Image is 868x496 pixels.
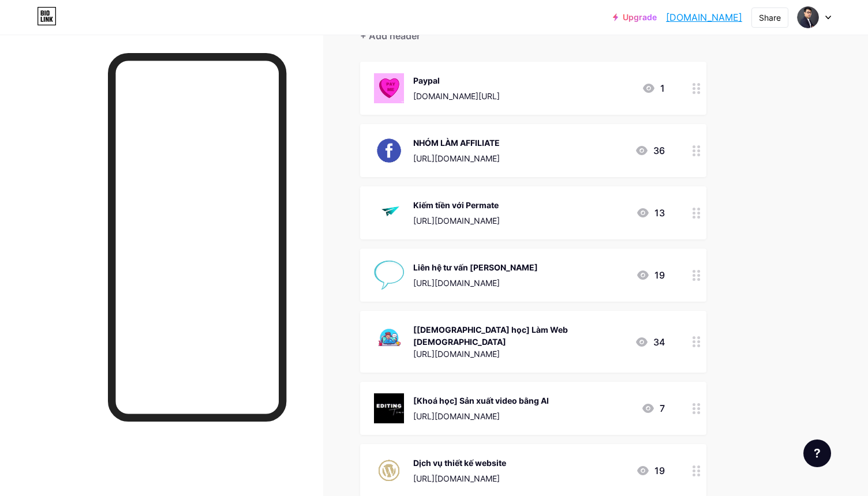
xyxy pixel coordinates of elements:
[413,137,500,149] div: NHÓM LÀM AFFILIATE
[641,401,665,415] div: 7
[374,73,404,103] img: Paypal
[636,268,665,282] div: 19
[374,456,404,486] img: Dịch vụ thiết kế website
[413,199,500,211] div: Kiếm tiền với Permate
[360,29,420,43] div: + Add header
[797,6,819,28] img: hoanglongteam
[642,81,665,95] div: 1
[413,215,500,227] div: [URL][DOMAIN_NAME]
[636,206,665,220] div: 13
[613,13,657,22] a: Upgrade
[413,90,500,102] div: [DOMAIN_NAME][URL]
[413,261,538,273] div: Liên hệ tư vấn [PERSON_NAME]
[635,144,665,157] div: 36
[413,324,626,348] div: [[DEMOGRAPHIC_DATA] học] Làm Web [DEMOGRAPHIC_DATA]
[413,152,500,164] div: [URL][DOMAIN_NAME]
[374,393,404,423] img: [Khoá học] Sản xuất video bằng AI
[666,10,742,24] a: [DOMAIN_NAME]
[374,136,404,166] img: NHÓM LÀM AFFILIATE
[413,74,500,87] div: Paypal
[636,464,665,478] div: 19
[374,198,404,228] img: Kiếm tiền với Permate
[759,12,781,24] div: Share
[413,457,506,469] div: Dịch vụ thiết kế website
[413,348,626,360] div: [URL][DOMAIN_NAME]
[413,410,549,422] div: [URL][DOMAIN_NAME]
[413,472,506,484] div: [URL][DOMAIN_NAME]
[413,277,538,289] div: [URL][DOMAIN_NAME]
[374,322,404,352] img: [Khoá học] Làm Web Kinh Doanh
[413,394,549,407] div: [Khoá học] Sản xuất video bằng AI
[374,260,404,290] img: Liên hệ tư vấn Zalo
[635,335,665,349] div: 34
